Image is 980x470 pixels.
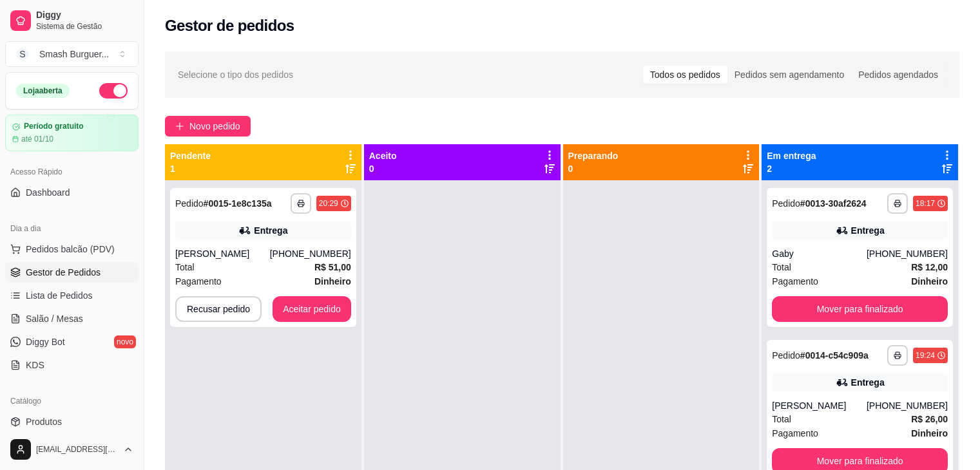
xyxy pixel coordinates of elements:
[5,332,139,352] a: Diggy Botnovo
[767,149,816,162] p: Em entrega
[5,239,139,259] button: Pedidos balcão (PDV)
[5,5,139,36] a: DiggySistema de Gestão
[175,260,195,274] span: Total
[175,296,262,322] button: Recusar pedido
[26,243,115,256] span: Pedidos balcão (PDV)
[5,218,139,239] div: Dia a dia
[867,399,948,412] div: [PHONE_NUMBER]
[5,391,139,411] div: Catálogo
[772,412,791,426] span: Total
[867,247,948,260] div: [PHONE_NUMBER]
[254,224,287,237] div: Entrega
[175,274,222,288] span: Pagamento
[772,260,791,274] span: Total
[24,122,84,131] article: Período gratuito
[727,66,851,84] div: Pedidos sem agendamento
[772,274,818,288] span: Pagamento
[369,149,397,162] p: Aceito
[911,262,948,272] strong: R$ 12,00
[178,68,293,82] span: Selecione o tipo dos pedidos
[175,198,204,209] span: Pedido
[5,434,139,465] button: [EMAIL_ADDRESS][DOMAIN_NAME]
[772,350,800,361] span: Pedido
[772,198,800,209] span: Pedido
[5,162,139,182] div: Acesso Rápido
[36,10,133,21] span: Diggy
[26,312,83,325] span: Salão / Mesas
[26,266,101,279] span: Gestor de Pedidos
[916,198,935,209] div: 18:17
[26,359,44,371] span: KDS
[5,262,139,283] a: Gestor de Pedidos
[911,276,948,287] strong: Dinheiro
[39,48,109,61] div: Smash Burguer ...
[643,66,727,84] div: Todos os pedidos
[270,247,351,260] div: [PHONE_NUMBER]
[36,21,133,32] span: Sistema de Gestão
[175,247,270,260] div: [PERSON_NAME]
[851,66,945,84] div: Pedidos agendados
[16,84,70,98] div: Loja aberta
[369,162,397,175] p: 0
[319,198,338,209] div: 20:29
[916,350,935,361] div: 19:24
[772,399,867,412] div: [PERSON_NAME]
[21,134,53,144] article: até 01/10
[16,48,29,61] span: S
[911,414,948,424] strong: R$ 26,00
[204,198,272,209] strong: # 0015-1e8c135a
[314,276,351,287] strong: Dinheiro
[5,355,139,375] a: KDS
[568,149,619,162] p: Preparando
[772,296,948,322] button: Mover para finalizado
[800,198,867,209] strong: # 0013-30af2624
[911,428,948,438] strong: Dinheiro
[5,41,139,67] button: Select a team
[99,83,128,99] button: Alterar Status
[26,186,70,199] span: Dashboard
[772,247,867,260] div: Gaby
[851,376,885,389] div: Entrega
[767,162,816,175] p: 2
[851,224,885,237] div: Entrega
[165,116,251,136] button: Novo pedido
[36,444,118,455] span: [EMAIL_ADDRESS][DOMAIN_NAME]
[26,415,62,428] span: Produtos
[273,296,351,322] button: Aceitar pedido
[314,262,351,272] strong: R$ 51,00
[5,115,139,151] a: Período gratuitoaté 01/10
[568,162,619,175] p: 0
[5,411,139,432] a: Produtos
[189,119,240,133] span: Novo pedido
[170,149,211,162] p: Pendente
[5,285,139,306] a: Lista de Pedidos
[170,162,211,175] p: 1
[5,182,139,203] a: Dashboard
[800,350,869,361] strong: # 0014-c54c909a
[26,335,65,348] span: Diggy Bot
[175,122,184,131] span: plus
[165,15,294,36] h2: Gestor de pedidos
[26,289,93,302] span: Lista de Pedidos
[5,308,139,329] a: Salão / Mesas
[772,426,818,440] span: Pagamento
